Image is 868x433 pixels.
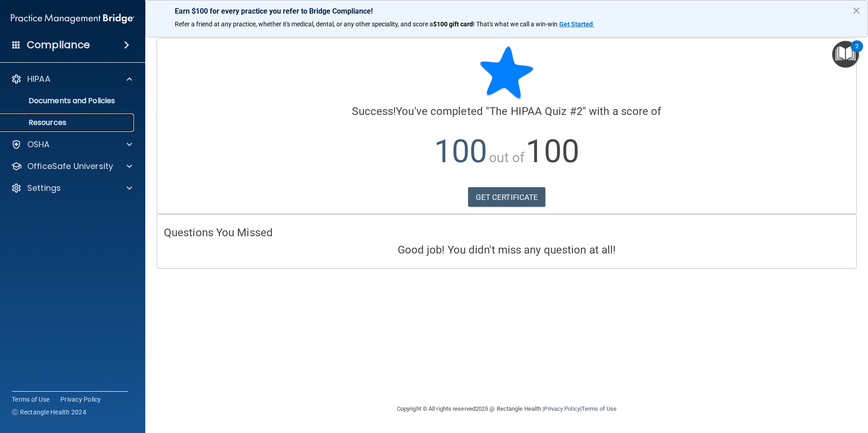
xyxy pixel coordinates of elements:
[852,3,861,18] button: Close
[27,39,90,51] h4: Compliance
[27,183,61,194] p: Settings
[433,20,473,28] strong: $100 gift card
[434,133,487,170] span: 100
[479,45,534,100] img: blue-star-rounded.9d042014.png
[855,46,858,58] div: 2
[582,405,616,412] a: Terms of Use
[27,139,50,150] p: OSHA
[27,74,50,85] p: HIPAA
[6,118,130,127] p: Resources
[352,105,396,118] span: Success!
[526,133,579,170] span: 100
[11,161,132,172] a: OfficeSafe University
[341,394,672,423] div: Copyright © All rights reserved 2025 @ Rectangle Health | |
[559,20,594,28] a: Get Started
[60,395,101,404] a: Privacy Policy
[164,227,849,239] h4: Questions You Missed
[489,149,525,165] span: out of
[559,20,593,28] strong: Get Started
[468,187,546,207] a: GET CERTIFICATE
[27,161,113,172] p: OfficeSafe University
[175,20,433,28] span: Refer a friend at any practice, whether it's medical, dental, or any other speciality, and score a
[11,74,132,85] a: HIPAA
[12,408,86,417] span: Ⓒ Rectangle Health 2024
[11,139,132,150] a: OSHA
[489,105,582,118] span: The HIPAA Quiz #2
[175,7,838,15] p: Earn $100 for every practice you refer to Bridge Compliance!
[12,395,49,404] a: Terms of Use
[544,405,580,412] a: Privacy Policy
[11,10,134,28] img: PMB logo
[164,105,849,117] h4: You've completed " " with a score of
[6,96,130,105] p: Documents and Policies
[11,183,132,194] a: Settings
[473,20,559,28] span: ! That's what we call a win-win.
[164,244,849,256] h4: Good job! You didn't miss any question at all!
[832,41,859,68] button: Open Resource Center, 2 new notifications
